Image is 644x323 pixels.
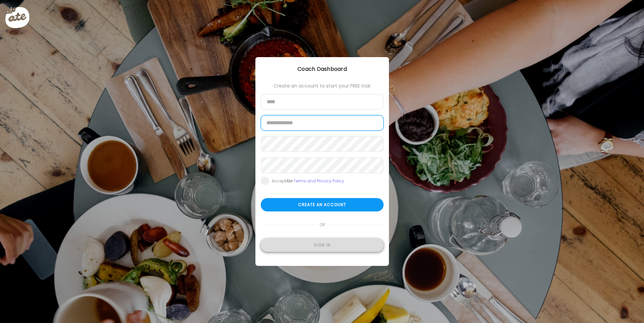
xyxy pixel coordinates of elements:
[316,218,328,231] span: or
[255,65,389,73] div: Coach Dashboard
[261,238,384,252] div: Sign in
[293,178,344,184] a: Terms and Privacy Policy
[261,198,384,211] div: Create an account
[272,178,344,184] div: Accept
[261,83,384,89] div: Create an account to start your FREE trial:
[286,178,292,184] b: Ate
